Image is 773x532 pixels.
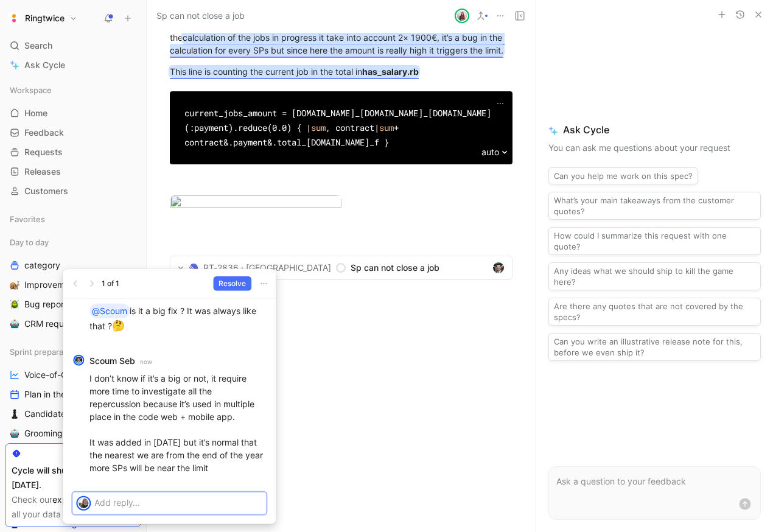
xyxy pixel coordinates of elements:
p: is it a big fix ? It was always like that ? [89,303,266,334]
span: 🤔 [112,319,125,331]
button: Resolve [213,276,251,291]
div: @Scoum [92,303,127,318]
small: now [140,356,152,367]
img: avatar [77,497,89,509]
img: avatar [74,356,83,365]
div: 1 of 1 [102,278,119,290]
span: Resolve [219,278,246,290]
strong: Scoum Seb [89,354,135,368]
p: I don’t know if it’s a big or not, it require more time to investigate all the repercussion becau... [89,372,266,474]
